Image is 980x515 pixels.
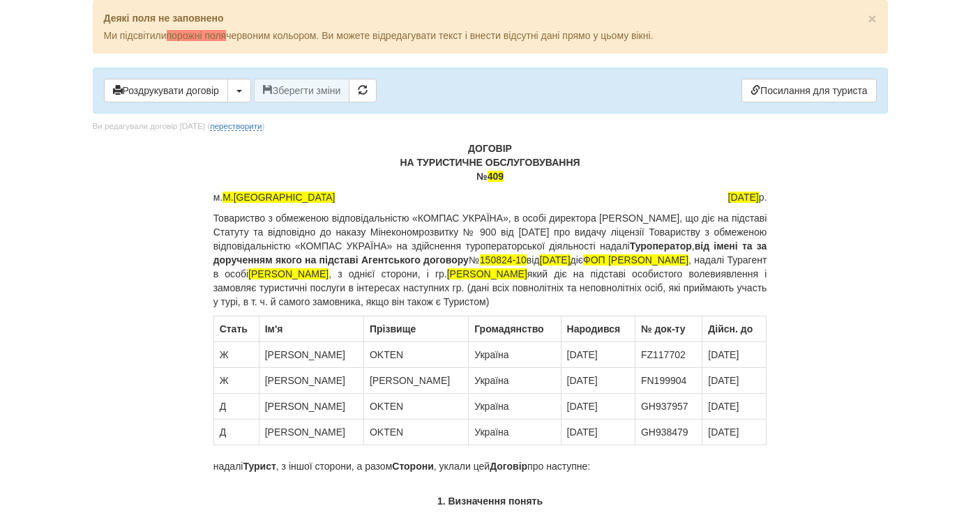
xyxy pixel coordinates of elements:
th: Ім'я [259,316,363,342]
button: Зберегти зміни [254,79,350,102]
b: Туроператор [630,240,692,252]
td: OKTEN [363,420,468,445]
td: [DATE] [561,394,635,420]
span: М.[GEOGRAPHIC_DATA] [223,192,335,203]
span: [PERSON_NAME] [248,268,329,279]
th: Стать [213,316,259,342]
a: перестворити [210,121,262,131]
td: [DATE] [561,342,635,368]
span: × [868,10,876,26]
td: [PERSON_NAME] [259,420,363,445]
span: [PERSON_NAME] [447,268,527,279]
td: [DATE] [702,342,767,368]
td: [DATE] [702,368,767,394]
td: OKTEN [363,394,468,420]
p: Ми підсвітили червоним кольором. Ви можете відредагувати текст і внести відсутні дані прямо у цьо... [104,29,877,43]
span: 150824-10 [480,254,527,266]
button: Роздрукувати договір [104,79,228,102]
span: 409 [488,171,504,182]
td: OKTEN [363,342,468,368]
td: [PERSON_NAME] [259,368,363,394]
span: р. [728,190,767,204]
span: ФОП [PERSON_NAME] [583,254,688,266]
td: FN199904 [635,368,702,394]
p: Товариство з обмеженою відповідальністю «КОМПАС УКРАЇНА», в особі директора [PERSON_NAME], що діє... [213,211,767,309]
td: [PERSON_NAME] [363,368,468,394]
th: Народився [561,316,635,342]
td: [PERSON_NAME] [259,394,363,420]
span: порожні поля [167,30,227,41]
th: Дійсн. до [702,316,767,342]
span: м. [213,190,336,204]
td: [DATE] [702,394,767,420]
td: Ж [213,342,259,368]
span: [DATE] [539,254,570,266]
td: FZ117702 [635,342,702,368]
a: Посилання для туриста [741,79,876,102]
td: GH937957 [635,394,702,420]
td: Україна [469,420,561,445]
div: Ви редагували договір [DATE] ( ) [93,121,265,132]
th: № док-ту [635,316,702,342]
b: Договір [490,461,527,472]
td: [DATE] [561,368,635,394]
th: Громадянство [469,316,561,342]
td: Україна [469,342,561,368]
p: Деякі поля не заповнено [104,11,877,25]
p: 1. Визначення понять [213,494,767,508]
td: Д [213,394,259,420]
b: Турист [243,461,276,472]
b: Сторони [392,461,434,472]
p: ДОГОВІР НА ТУРИСТИЧНЕ ОБСЛУГОВУВАННЯ № [213,141,767,183]
td: [DATE] [561,420,635,445]
td: Україна [469,394,561,420]
td: [DATE] [702,420,767,445]
td: Україна [469,368,561,394]
span: [DATE] [728,192,759,203]
td: [PERSON_NAME] [259,342,363,368]
td: Д [213,420,259,445]
p: надалі , з іншої сторони, а разом , уклали цей про наступне: [213,459,767,473]
th: Прiзвище [363,316,468,342]
td: GH938479 [635,420,702,445]
button: Close [868,11,876,26]
td: Ж [213,368,259,394]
